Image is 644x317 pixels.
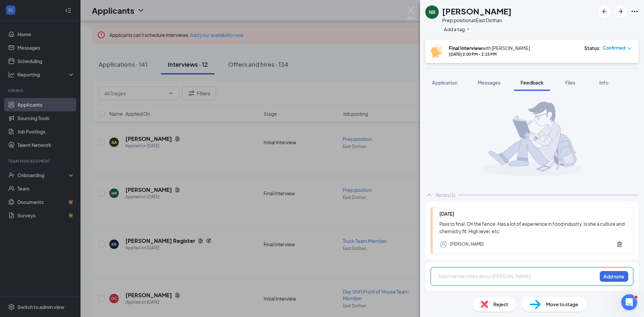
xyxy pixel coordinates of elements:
[439,240,447,248] svg: Profile
[449,51,530,57] div: [DATE] 2:00 PM - 2:15 PM
[614,5,627,17] button: ArrowRight
[600,7,608,15] svg: ArrowLeftNew
[442,25,472,33] button: PlusAdd a tag
[631,7,639,15] svg: Ellipses
[584,45,601,51] div: Status :
[436,192,455,198] div: Notes (1)
[521,80,543,86] span: Feedback
[565,80,575,86] span: Files
[429,9,435,15] div: NR
[603,45,626,51] span: Confirmed
[466,27,470,31] svg: Plus
[598,5,610,17] button: ArrowLeftNew
[439,211,454,217] span: [DATE]
[439,220,626,235] div: Pass to final. On the fence. Has a lot of experience in food industry. Is she a culture and chemi...
[546,301,578,308] span: Move to stage
[616,7,625,15] svg: ArrowRight
[627,46,632,51] span: down
[482,102,582,176] img: takingNoteManImg
[478,80,500,86] span: Messages
[442,5,512,17] h1: [PERSON_NAME]
[616,241,623,248] svg: Trash
[493,301,508,308] span: Reject
[613,237,626,251] button: Trash
[432,80,458,86] span: Application
[425,191,433,199] svg: ChevronUp
[450,241,484,248] div: [PERSON_NAME]
[621,294,637,310] iframe: Intercom live chat
[600,271,628,282] button: Add note
[599,80,608,86] span: Info
[449,45,530,51] div: with [PERSON_NAME]
[449,45,482,51] b: Final Interview
[442,17,512,23] div: Prep position at East Dothan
